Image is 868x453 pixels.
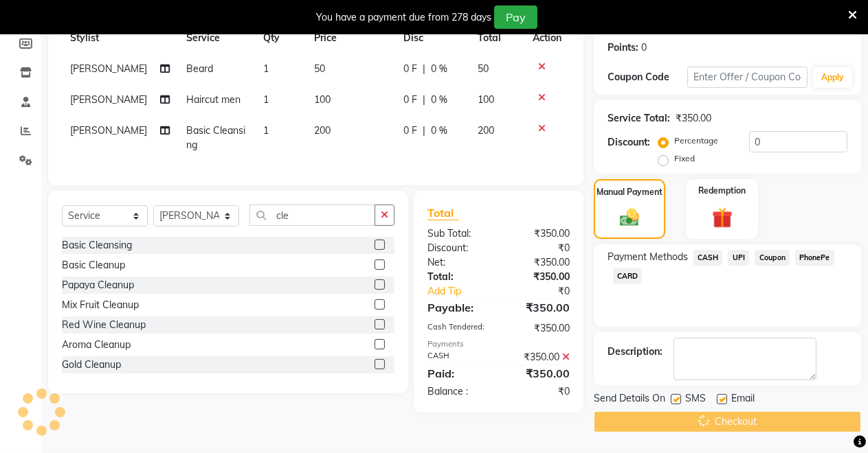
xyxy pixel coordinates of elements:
[431,62,447,76] span: 0 %
[403,93,417,107] span: 0 F
[641,40,647,55] div: 0
[431,93,447,107] span: 0 %
[423,93,425,107] span: |
[423,124,425,138] span: |
[498,226,579,241] div: ₹350.00
[403,124,417,138] span: 0 F
[62,278,134,292] div: Papaya Cleanup
[417,241,498,255] div: Discount:
[498,241,579,255] div: ₹0
[417,255,498,270] div: Net:
[687,67,808,88] input: Enter Offer / Coupon Code
[62,238,132,253] div: Basic Cleansing
[795,250,834,266] span: PhonePe
[423,62,425,76] span: |
[417,284,512,299] a: Add Tip
[498,255,579,270] div: ₹350.00
[255,23,307,54] th: Qty
[698,185,746,197] label: Redemption
[417,299,498,316] div: Payable:
[478,124,494,137] span: 200
[674,135,718,147] label: Percentage
[417,365,498,382] div: Paid:
[614,207,645,229] img: _cash.svg
[417,350,498,364] div: CASH
[427,338,570,350] div: Payments
[608,40,638,55] div: Points:
[608,70,687,84] div: Coupon Code
[494,5,537,29] button: Pay
[70,93,147,106] span: [PERSON_NAME]
[186,62,213,75] span: Beard
[755,250,790,266] span: Coupon
[469,23,524,54] th: Total
[62,358,121,372] div: Gold Cleanup
[613,268,643,284] span: CARD
[263,93,269,106] span: 1
[594,391,665,408] span: Send Details On
[608,111,670,126] div: Service Total:
[316,10,491,25] div: You have a payment due from 278 days
[417,226,498,241] div: Sub Total:
[395,23,469,54] th: Disc
[728,250,749,266] span: UPI
[478,93,494,106] span: 100
[498,365,579,382] div: ₹350.00
[314,62,325,75] span: 50
[70,62,147,75] span: [PERSON_NAME]
[676,111,711,126] div: ₹350.00
[685,391,706,408] span: SMS
[62,298,139,312] div: Mix Fruit Cleanup
[706,205,739,231] img: _gift.svg
[498,350,579,364] div: ₹350.00
[427,206,459,220] span: Total
[417,270,498,284] div: Total:
[512,284,580,299] div: ₹0
[693,250,723,266] span: CASH
[314,124,331,137] span: 200
[62,318,146,332] div: Red Wine Cleanup
[498,299,579,316] div: ₹350.00
[62,258,125,272] div: Basic Cleanup
[178,23,255,54] th: Service
[263,124,269,137] span: 1
[263,62,269,75] span: 1
[62,23,178,54] th: Stylist
[524,23,570,54] th: Action
[417,384,498,399] div: Balance :
[417,321,498,336] div: Cash Tendered:
[608,135,650,150] div: Discount:
[186,93,241,106] span: Haircut men
[249,205,375,226] input: Search or Scan
[674,152,695,165] label: Fixed
[498,321,579,336] div: ₹350.00
[431,124,447,138] span: 0 %
[306,23,395,54] th: Price
[731,391,755,408] span: Email
[403,62,417,76] span: 0 F
[498,270,579,284] div: ₹350.00
[813,67,852,88] button: Apply
[608,250,688,264] span: Payment Methods
[608,345,663,359] div: Description:
[186,124,245,151] span: Basic Cleansing
[498,384,579,399] div: ₹0
[597,186,663,198] label: Manual Payment
[478,62,489,75] span: 50
[70,124,147,137] span: [PERSON_NAME]
[62,338,131,352] div: Aroma Cleanup
[314,93,331,106] span: 100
